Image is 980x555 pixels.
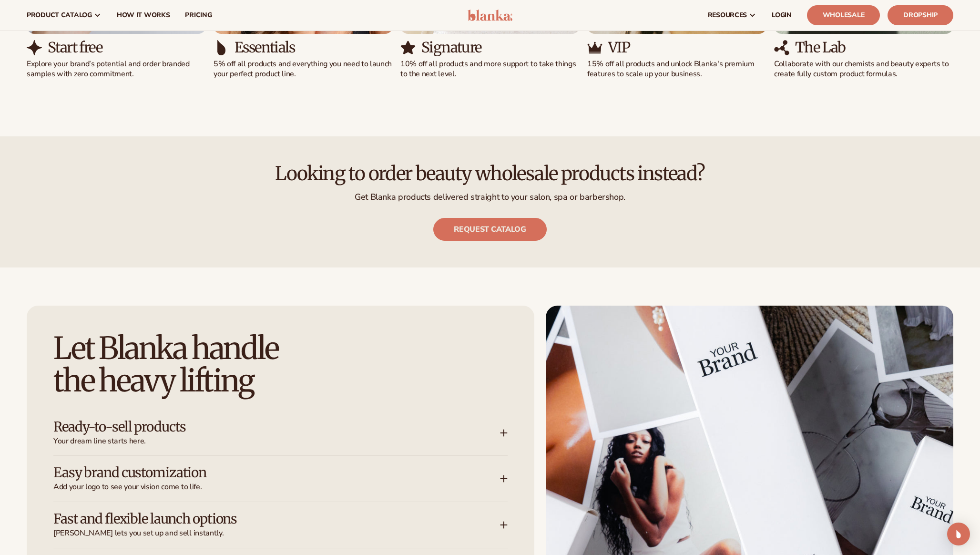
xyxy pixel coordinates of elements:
span: How It Works [117,11,170,19]
span: [PERSON_NAME] lets you set up and sell instantly. [53,528,500,538]
span: pricing [185,11,212,19]
img: Shopify Image 17 [587,40,602,55]
p: Collaborate with our chemists and beauty experts to create fully custom product formulas. [774,59,953,79]
img: Shopify Image 11 [27,40,42,55]
h3: Ready-to-sell products [53,420,471,434]
h3: Essentials [235,40,295,55]
span: LOGIN [772,11,792,19]
h3: The Lab [795,40,846,55]
h2: Looking to order beauty wholesale products instead? [27,163,953,184]
img: Shopify Image 19 [774,40,789,55]
span: Your dream line starts here. [53,436,500,446]
span: product catalog [27,11,92,19]
h2: Let Blanka handle the heavy lifting [53,332,508,396]
h3: VIP [608,40,630,55]
img: Shopify Image 15 [400,40,416,55]
h3: Easy brand customization [53,465,471,480]
h3: Start free [48,40,102,55]
h3: Fast and flexible launch options [53,512,471,526]
p: 15% off all products and unlock Blanka's premium features to scale up your business. [587,59,766,79]
a: Wholesale [807,5,880,25]
p: Get Blanka products delivered straight to your salon, spa or barbershop. [27,192,953,203]
div: Open Intercom Messenger [947,523,970,545]
span: Add your logo to see your vision come to life. [53,482,500,492]
img: Shopify Image 13 [214,40,229,55]
span: resources [708,11,747,19]
p: 5% off all products and everything you need to launch your perfect product line. [214,59,393,79]
h3: Signature [421,40,481,55]
p: Explore your brand’s potential and order branded samples with zero commitment. [27,59,206,79]
p: 10% off all products and more support to take things to the next level. [400,59,580,79]
a: Dropship [888,5,953,25]
img: logo [468,10,513,21]
a: Request catalog [433,218,546,241]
